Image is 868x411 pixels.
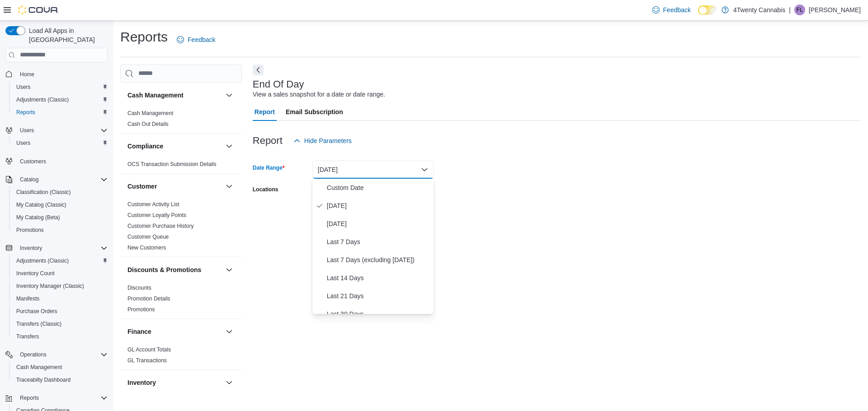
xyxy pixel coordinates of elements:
[13,94,108,105] span: Adjustments (Classic)
[13,306,61,317] a: Purchase Orders
[16,156,108,167] span: Customers
[127,265,222,274] button: Discounts & Promotions
[127,142,222,151] button: Compliance
[16,83,30,91] span: Users
[663,5,691,14] span: Feedback
[16,376,71,383] span: Traceabilty Dashboard
[255,103,275,121] span: Report
[327,236,430,247] span: Last 7 Days
[9,280,111,292] button: Inventory Manager (Classic)
[127,182,157,191] h3: Customer
[312,161,434,179] button: [DATE]
[327,182,430,193] span: Custom Date
[9,137,111,149] button: Users
[127,265,201,274] h3: Discounts & Promotions
[16,125,108,136] span: Users
[20,71,34,78] span: Home
[20,158,46,165] span: Customers
[13,199,70,210] a: My Catalog (Classic)
[9,186,111,199] button: Classification (Classic)
[16,243,108,254] span: Inventory
[224,326,235,337] button: Finance
[127,357,167,364] a: GL Transactions
[9,318,111,330] button: Transfers (Classic)
[13,362,66,373] a: Cash Management
[16,174,42,185] button: Catalog
[20,245,42,252] span: Inventory
[16,174,108,185] span: Catalog
[9,106,111,119] button: Reports
[9,254,111,267] button: Adjustments (Classic)
[9,374,111,386] button: Traceabilty Dashboard
[127,201,179,208] a: Customer Activity List
[13,331,108,342] span: Transfers
[304,136,352,145] span: Hide Parameters
[224,90,235,101] button: Cash Management
[698,5,717,15] input: Dark Mode
[16,282,84,290] span: Inventory Manager (Classic)
[13,293,43,304] a: Manifests
[16,156,50,167] a: Customers
[127,285,151,291] a: Discounts
[327,291,430,301] span: Last 21 Days
[2,124,111,137] button: Users
[16,125,38,136] button: Users
[127,327,151,336] h3: Finance
[127,182,222,191] button: Customer
[9,199,111,211] button: My Catalog (Classic)
[2,392,111,404] button: Reports
[312,179,434,314] div: Select listbox
[127,295,170,302] span: Promotion Details
[127,110,173,116] a: Cash Management
[13,319,108,329] span: Transfers (Classic)
[13,281,108,291] span: Inventory Manager (Classic)
[16,243,46,254] button: Inventory
[2,155,111,168] button: Customers
[127,201,179,208] span: Customer Activity List
[13,107,39,118] a: Reports
[13,293,108,304] span: Manifests
[327,254,430,265] span: Last 7 Days (excluding [DATE])
[127,378,222,387] button: Inventory
[224,181,235,192] button: Customer
[188,35,215,44] span: Feedback
[127,357,167,364] span: GL Transactions
[224,141,235,152] button: Compliance
[127,142,163,151] h3: Compliance
[9,330,111,343] button: Transfers
[13,107,108,118] span: Reports
[13,82,108,92] span: Users
[13,306,108,317] span: Purchase Orders
[16,226,44,234] span: Promotions
[20,127,34,134] span: Users
[16,393,42,403] button: Reports
[13,138,34,148] a: Users
[9,224,111,236] button: Promotions
[127,91,222,100] button: Cash Management
[18,5,59,14] img: Cova
[16,364,62,371] span: Cash Management
[16,139,30,147] span: Users
[13,225,108,236] span: Promotions
[290,132,355,150] button: Hide Parameters
[13,212,108,223] span: My Catalog (Beta)
[127,121,169,127] a: Cash Out Details
[13,225,47,236] a: Promotions
[327,218,430,229] span: [DATE]
[25,26,108,44] span: Load All Apps in [GEOGRAPHIC_DATA]
[127,212,186,218] a: Customer Loyalty Points
[16,96,69,103] span: Adjustments (Classic)
[327,200,430,211] span: [DATE]
[16,109,35,116] span: Reports
[120,344,242,369] div: Finance
[9,292,111,305] button: Manifests
[16,214,60,221] span: My Catalog (Beta)
[13,331,42,342] a: Transfers
[13,268,58,279] a: Inventory Count
[127,346,171,353] a: GL Account Totals
[13,255,108,266] span: Adjustments (Classic)
[794,5,805,15] div: Francis Licmo
[120,28,168,46] h1: Reports
[649,1,694,19] a: Feedback
[127,234,169,240] a: Customer Queue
